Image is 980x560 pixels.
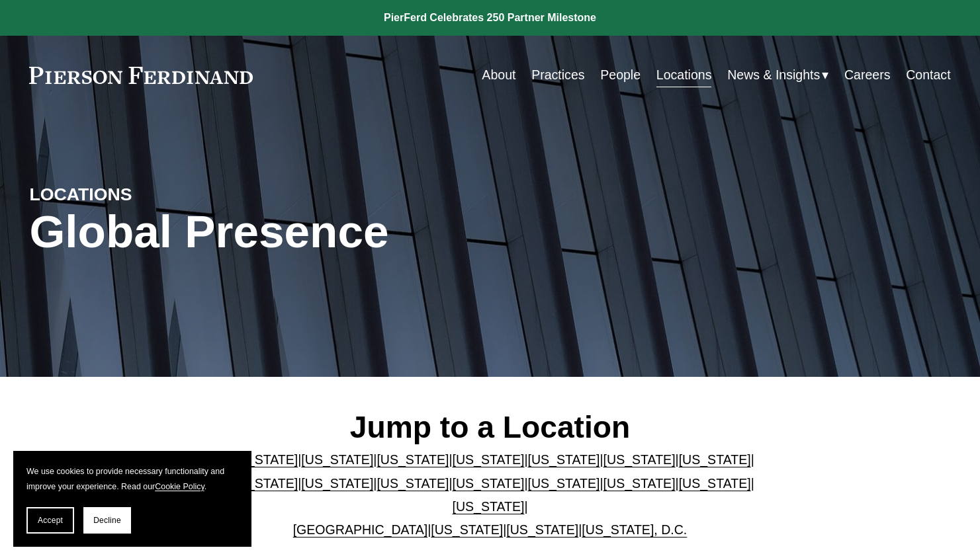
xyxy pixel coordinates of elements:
[679,452,751,467] a: [US_STATE]
[679,476,751,491] a: [US_STATE]
[600,62,641,88] a: People
[226,476,298,491] a: [US_STATE]
[29,206,643,258] h1: Global Presence
[38,516,63,525] span: Accept
[93,516,121,525] span: Decline
[528,452,600,467] a: [US_STATE]
[506,522,578,537] a: [US_STATE]
[29,184,259,206] h4: LOCATIONS
[431,522,503,537] a: [US_STATE]
[293,522,427,537] a: [GEOGRAPHIC_DATA]
[26,464,238,494] p: We use cookies to provide necessary functionality and improve your experience. Read our .
[844,62,891,88] a: Careers
[377,476,449,491] a: [US_STATE]
[301,452,373,467] a: [US_STATE]
[26,507,74,534] button: Accept
[452,476,524,491] a: [US_STATE]
[301,476,373,491] a: [US_STATE]
[582,522,687,537] a: [US_STATE], D.C.
[906,62,950,88] a: Contact
[727,63,820,87] span: News & Insights
[226,452,298,467] a: [US_STATE]
[377,452,449,467] a: [US_STATE]
[603,476,676,491] a: [US_STATE]
[452,452,524,467] a: [US_STATE]
[13,451,251,547] section: Cookie banner
[656,62,712,88] a: Locations
[221,409,758,446] h2: Jump to a Location
[83,507,131,534] button: Decline
[528,476,600,491] a: [US_STATE]
[531,62,584,88] a: Practices
[727,62,828,88] a: folder dropdown
[452,499,524,514] a: [US_STATE]
[603,452,676,467] a: [US_STATE]
[482,62,515,88] a: About
[155,482,204,491] a: Cookie Policy
[221,448,758,541] p: | | | | | | | | | | | | | | | | | |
